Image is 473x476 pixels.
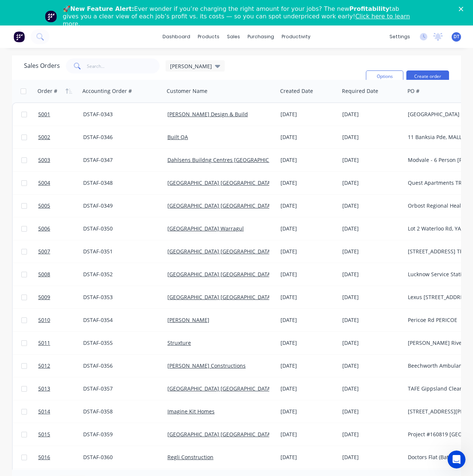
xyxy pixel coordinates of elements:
[167,385,272,392] a: [GEOGRAPHIC_DATA] [GEOGRAPHIC_DATA]
[38,362,50,370] span: 5012
[83,362,113,369] a: DSTAF-0356
[281,271,336,278] div: [DATE]
[24,62,60,69] h1: Sales Orders
[349,5,389,12] b: Profitability
[454,33,460,40] span: DT
[82,87,132,95] div: Accounting Order #
[167,133,188,141] a: Built QA
[342,454,402,461] div: [DATE]
[159,31,194,42] a: dashboard
[167,202,272,209] a: [GEOGRAPHIC_DATA] [GEOGRAPHIC_DATA]
[38,149,83,171] a: 5003
[38,316,50,324] span: 5010
[167,156,286,163] a: Dahlsens Buildng Centres [GEOGRAPHIC_DATA]
[342,408,402,415] div: [DATE]
[37,87,57,95] div: Order #
[342,179,402,187] div: [DATE]
[342,87,378,95] div: Required Date
[38,240,83,263] a: 5007
[38,400,83,423] a: 5014
[281,316,336,324] div: [DATE]
[38,103,83,126] a: 5001
[13,31,25,42] img: Factory
[281,156,336,164] div: [DATE]
[342,156,402,164] div: [DATE]
[281,179,336,187] div: [DATE]
[342,316,402,324] div: [DATE]
[167,454,213,461] a: Regli Construction
[167,271,272,278] a: [GEOGRAPHIC_DATA] [GEOGRAPHIC_DATA]
[167,362,246,369] a: [PERSON_NAME] Constructions
[167,87,207,95] div: Customer Name
[83,271,113,278] a: DSTAF-0352
[83,133,113,141] a: DSTAF-0346
[244,31,278,42] div: purchasing
[281,431,336,438] div: [DATE]
[194,31,223,42] div: products
[281,293,336,301] div: [DATE]
[342,111,402,118] div: [DATE]
[167,179,272,186] a: [GEOGRAPHIC_DATA] [GEOGRAPHIC_DATA]
[38,248,50,255] span: 5007
[281,133,336,141] div: [DATE]
[83,202,113,209] a: DSTAF-0349
[38,431,50,438] span: 5015
[170,62,212,70] span: [PERSON_NAME]
[342,202,402,210] div: [DATE]
[38,126,83,148] a: 5002
[38,355,83,377] a: 5012
[167,248,272,255] a: [GEOGRAPHIC_DATA] [GEOGRAPHIC_DATA]
[38,133,50,141] span: 5002
[38,179,50,187] span: 5004
[342,431,402,438] div: [DATE]
[83,111,113,118] a: DSTAF-0343
[167,408,215,415] a: Imagine Kit Homes
[38,217,83,240] a: 5006
[342,362,402,370] div: [DATE]
[167,339,191,346] a: Struxture
[83,156,113,163] a: DSTAF-0347
[38,195,83,217] a: 5005
[342,248,402,255] div: [DATE]
[83,454,113,461] a: DSTAF-0360
[38,172,83,194] a: 5004
[38,156,50,164] span: 5003
[281,408,336,415] div: [DATE]
[342,271,402,278] div: [DATE]
[281,225,336,232] div: [DATE]
[281,202,336,210] div: [DATE]
[342,293,402,301] div: [DATE]
[38,286,83,308] a: 5009
[45,10,57,22] img: Profile image for Team
[83,293,113,301] a: DSTAF-0353
[281,454,336,461] div: [DATE]
[281,248,336,255] div: [DATE]
[406,70,449,82] button: Create order
[83,316,113,323] a: DSTAF-0354
[167,431,272,438] a: [GEOGRAPHIC_DATA] [GEOGRAPHIC_DATA]
[38,309,83,331] a: 5010
[223,31,244,42] div: sales
[83,339,113,346] a: DSTAF-0355
[83,408,113,415] a: DSTAF-0358
[38,408,50,415] span: 5014
[448,451,466,469] iframe: Intercom live chat
[281,111,336,118] div: [DATE]
[63,5,416,28] div: 🚀 Ever wonder if you’re charging the right amount for your jobs? The new tab gives you a clear vi...
[38,202,50,210] span: 5005
[280,87,313,95] div: Created Date
[278,31,314,42] div: productivity
[83,179,113,186] a: DSTAF-0348
[281,385,336,392] div: [DATE]
[38,377,83,400] a: 5013
[38,263,83,286] a: 5008
[38,293,50,301] span: 5009
[87,58,160,73] input: Search...
[459,7,466,11] div: Close
[38,423,83,446] a: 5015
[342,339,402,347] div: [DATE]
[83,431,113,438] a: DSTAF-0359
[38,446,83,469] a: 5016
[38,454,50,461] span: 5016
[38,225,50,232] span: 5006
